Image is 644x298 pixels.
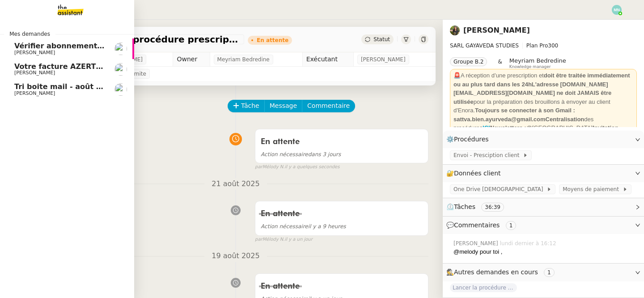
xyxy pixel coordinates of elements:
span: 21 août 2025 [204,178,267,190]
span: Autres demandes en cours [454,268,538,276]
span: Moyens de paiement [563,185,622,194]
div: ⏲️Tâches 36:39 [443,198,644,216]
span: dans 3 jours [261,151,341,158]
div: 🔐Données client [443,165,644,182]
span: 300 [548,43,558,49]
small: Mélody N. [255,236,313,243]
span: & [498,57,502,69]
strong: Newsletters : [490,124,526,131]
strong: L'adresse [DOMAIN_NAME][EMAIL_ADDRESS][DOMAIN_NAME] ne doit JAMAIS être utilisée [453,81,611,105]
nz-tag: Groupe B.2 [450,57,487,66]
span: Meyriam Bedredine [509,57,566,64]
span: Votre facture AZERTY EXPERTISE COMPTABLE est en retard de 14 jours [14,62,301,71]
span: lundi dernier à 16:12 [500,239,558,247]
small: Mélody N. [255,163,339,171]
span: [PERSON_NAME] [453,239,500,247]
span: 🔐 [446,168,504,179]
div: 💬Commentaires 1 [443,217,644,234]
span: [PERSON_NAME] [14,70,55,76]
span: Envoi - Presciption client [453,151,523,160]
span: Action nécessaire [261,151,308,158]
a: [PERSON_NAME] [463,26,530,34]
span: [PERSON_NAME] [14,50,55,55]
img: users%2FrxcTinYCQST3nt3eRyMgQ024e422%2Favatar%2Fa0327058c7192f72952294e6843542370f7921c3.jpg [114,63,127,76]
button: Commentaire [302,100,355,112]
span: Meyriam Bedredine [217,55,270,64]
span: En attente [261,210,300,218]
div: 🕵️Autres demandes en cours 1 [443,264,644,281]
span: Message [270,101,297,111]
span: par [255,236,263,243]
span: il y a quelques secondes [284,163,339,171]
span: [PERSON_NAME] [361,55,406,64]
span: ⚙️ [446,134,493,145]
span: ⏲️ [446,203,512,210]
strong: Toujours se connecter à son Gmail : sattva.bien.ayurveda@gmail.comCentralisation [453,107,584,123]
div: @melody pour toi , [453,247,637,256]
span: Action nécessaire [261,223,308,230]
div: pour la préparation des brouillons à envoyer au client d'Enora. des procédures @[GEOGRAPHIC_DATA]... [453,71,633,158]
span: Commentaires [454,221,500,229]
app-user-label: Knowledge manager [509,57,566,69]
span: Tri boite mail - août 2025 [14,82,116,91]
span: par [255,163,263,171]
span: Lancement de la procédure prescription [47,35,241,44]
span: Statut [373,36,390,43]
span: Mes demandes [4,30,55,38]
span: Knowledge manager [509,64,551,69]
button: Message [264,100,302,112]
span: Tâche [241,101,259,111]
nz-tag: 1 [506,221,517,230]
span: 🚨A réception d’une prescription et [453,72,544,79]
img: users%2F9mvJqJUvllffspLsQzytnd0Nt4c2%2Favatar%2F82da88e3-d90d-4e39-b37d-dcb7941179ae [114,83,127,96]
img: users%2FW7e7b233WjXBv8y9FJp8PJv22Cs1%2Favatar%2F21b3669d-5595-472e-a0ea-de11407c45ae [114,43,127,55]
span: il y a un jour [284,236,312,243]
span: Plan Pro [526,43,548,49]
span: Procédures [454,136,489,143]
span: Tâches [454,203,475,210]
span: Données client [454,170,501,177]
strong: Invitation google agenda [453,124,619,140]
span: Commentaire [307,101,350,111]
div: En attente [257,38,288,43]
span: SARL GAYAVEDA STUDIES [450,43,519,49]
span: [PERSON_NAME] [14,90,55,96]
td: Owner [173,52,210,67]
span: 💬 [446,221,520,229]
strong: doit être traitée immédiatement ou au plus tard dans les 24h [453,72,630,88]
span: Lancer la procédure balade [450,283,517,292]
img: 59e8fd3f-8fb3-40bf-a0b4-07a768509d6a [450,26,460,35]
img: svg [612,5,622,15]
button: Tâche [228,100,265,112]
span: Vérifier abonnements EDF et créer tableau consommation [14,42,249,50]
span: il y a 9 heures [261,223,346,230]
span: 19 août 2025 [204,250,267,262]
nz-tag: 36:39 [481,203,504,212]
a: ICI [483,124,490,131]
span: En attente [261,282,300,290]
nz-tag: 1 [544,268,555,277]
span: 🕵️ [446,268,558,276]
span: En attente [261,138,300,146]
div: ⚙️Procédures [443,131,644,148]
td: Exécutant [302,52,353,67]
span: One Drive [DEMOGRAPHIC_DATA] [453,185,547,194]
